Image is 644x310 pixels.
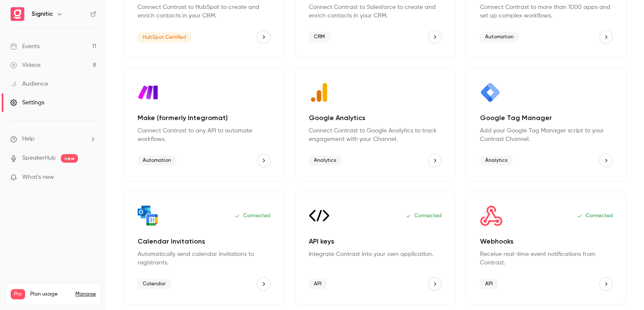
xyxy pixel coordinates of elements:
div: Make (formerly Integromat) [124,68,285,181]
p: Connected [577,212,613,219]
button: Calendar Invitations [257,277,270,291]
p: Connect Contrast to any API to automate workflows. [138,126,270,144]
p: Make (formerly Integromat) [138,113,270,123]
a: SpeakerHub [22,154,56,163]
iframe: Noticeable Trigger [86,174,96,181]
span: Pro [11,289,25,299]
p: Connect Contrast to more than 1000 apps and set up complex workflows. [480,3,613,20]
div: Google Tag Manager [466,68,627,181]
span: CRM [309,32,330,42]
p: API keys [309,236,442,247]
button: Salesforce [428,30,442,44]
span: API [480,279,498,289]
span: Automation [480,32,519,42]
div: Events [10,42,40,51]
a: Manage [75,291,96,298]
p: Google Analytics [309,113,442,123]
p: Webhooks [480,236,613,247]
p: Connected [235,212,270,219]
span: new [61,154,78,163]
h6: Signitic [32,10,53,18]
div: Calendar Invitations [124,192,285,305]
button: Zapier [599,30,613,44]
p: Calendar Invitations [138,236,270,247]
div: Audience [10,80,48,88]
p: Integrate Contrast into your own application. [309,250,442,258]
p: Connect Contrast to Google Analytics to track engagement with your Channel. [309,126,442,144]
button: Google Tag Manager [599,154,613,167]
div: Settings [10,98,44,107]
span: Plan usage [30,291,70,298]
button: Webhooks [599,277,613,291]
img: Signitic [11,7,24,21]
p: Connected [406,212,442,219]
button: HubSpot [257,30,270,44]
span: HubSpot Certified [138,32,191,43]
span: Help [22,135,34,144]
button: Make (formerly Integromat) [257,154,270,167]
span: What's new [22,173,54,182]
div: Google Analytics [295,68,456,181]
button: API keys [428,277,442,291]
p: Connect Contrast to HubSpot to create and enrich contacts in your CRM. [138,3,270,20]
button: Google Analytics [428,154,442,167]
span: Analytics [480,155,513,166]
span: API [309,279,327,289]
p: Receive real-time event notifications from Contrast. [480,250,613,267]
li: help-dropdown-opener [10,135,96,144]
div: Webhooks [466,192,627,305]
p: Connect Contrast to Salesforce to create and enrich contacts in your CRM. [309,3,442,20]
div: API keys [295,192,456,305]
div: Videos [10,61,40,69]
p: Automatically send calendar invitations to registrants. [138,250,270,267]
span: Analytics [309,155,342,166]
span: Automation [138,155,176,166]
p: Add your Google Tag Manager script to your Contrast Channel. [480,126,613,144]
p: Google Tag Manager [480,113,613,123]
span: Calendar [138,279,171,289]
